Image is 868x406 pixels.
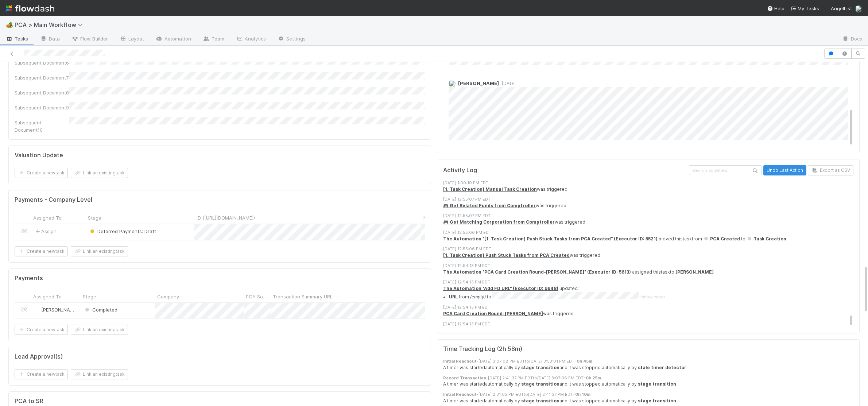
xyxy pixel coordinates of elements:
[443,219,555,225] a: 🎮 Get Matching Corporation from Comptroller
[6,35,28,42] span: Tasks
[71,369,128,379] button: Link an existingtask
[443,358,853,364] div: - [DATE] 3:07:08 PM EDT to [DATE] 3:53:01 PM EDT
[15,398,43,405] h5: PCA to SR
[443,327,853,334] div: was triggered
[443,202,853,209] div: was triggered
[197,214,255,221] span: ID ([URL][DOMAIN_NAME])
[6,2,54,15] img: logo-inverted-e16ddd16eac7371096b0.svg
[790,5,819,12] a: My Tasks
[15,152,63,159] h5: Valuation Update
[443,398,853,404] div: A timer was started automatically by and it was stopped automatically by
[855,5,862,12] img: avatar_2bce2475-05ee-46d3-9413-d3901f5fa03f.png
[114,34,150,45] a: Layout
[767,5,784,12] div: Help
[443,219,853,225] div: was triggered
[449,294,458,300] strong: URL
[150,34,197,45] a: Automation
[443,236,658,241] a: The Automation "[1. Task Creation] Push Stuck Tasks from PCA Created" (Executor ID: 5521)
[273,293,333,300] span: Transaction Summary URL
[443,304,853,310] div: [DATE] 12:54:13 PM EDT
[443,269,631,275] a: The Automation "PCA Card Creation Round-[PERSON_NAME]" (Executor ID: 5613)
[638,381,676,387] strong: stage transition
[443,263,853,269] div: [DATE] 12:54:13 PM EDT
[33,214,62,221] span: Assigned To
[521,381,559,387] strong: stage transition
[246,293,269,300] span: PCA Source
[443,213,853,219] div: [DATE] 12:55:07 PM EDT
[443,321,853,327] div: [DATE] 12:54:13 PM EDT
[157,293,179,300] span: Company
[443,252,570,258] a: [1. Task Creation] Push Stuck Tasks from PCA Created
[230,34,272,45] a: Analytics
[521,365,559,370] strong: stage transition
[71,246,128,256] button: Link an existingtask
[443,167,687,174] h5: Activity Log
[15,74,69,81] div: Subsequent Document7
[443,375,486,380] strong: Record Transaction
[443,310,853,317] div: was triggered
[449,292,853,301] summary: URL from (empty) to (show more)
[836,34,868,45] a: Docs
[71,325,128,335] button: Link an existingtask
[272,34,311,45] a: Settings
[423,214,437,221] span: Name
[703,236,740,241] span: PCA Created
[71,35,108,42] span: Flow Builder
[15,168,68,178] button: Create a newtask
[443,186,537,192] a: [1. Task Creation] Manual Task Creation
[15,369,68,379] button: Create a newtask
[33,293,62,300] span: Assigned To
[584,375,601,380] strong: - 0h 25m
[449,80,456,87] img: avatar_d89a0a80-047e-40c9-bdc2-a2d44e645fd3.png
[443,285,853,301] div: updated:
[443,311,543,316] a: PCA Card Creation Round-[PERSON_NAME]
[34,228,57,235] div: Assign
[443,364,853,371] div: A timer was started automatically by and it was stopped automatically by
[443,229,853,236] div: [DATE] 12:55:06 PM EDT
[443,286,558,291] a: The Automation "Add FD URL" (Executor ID: 9648)
[34,34,66,45] a: Data
[443,381,853,387] div: A timer was started automatically by and it was stopped automatically by
[443,279,853,285] div: [DATE] 12:54:13 PM EDT
[470,294,486,300] em: (empty)
[808,165,853,175] button: Export as CSV
[443,269,853,275] div: assigned this task to
[15,119,69,134] div: Subsequent Document10
[521,398,559,403] strong: stage transition
[6,22,13,28] span: 🏕️
[15,196,92,204] h5: Payments - Company Level
[499,81,516,86] span: [DATE]
[573,392,590,397] strong: - 0h 10m
[638,398,676,403] strong: stage transition
[443,246,853,252] div: [DATE] 12:55:06 PM EDT
[443,236,853,242] div: moved this task from to
[675,269,714,275] strong: [PERSON_NAME]
[763,165,806,175] button: Undo Last Action
[84,306,117,313] div: Completed
[89,228,156,235] div: Deferred Payments: Draft
[15,89,69,96] div: Subsequent Document8
[458,80,499,86] span: [PERSON_NAME]
[41,307,78,313] span: [PERSON_NAME]
[89,228,156,234] span: Deferred Payments: Draft
[15,246,68,256] button: Create a newtask
[443,203,536,208] a: 🎮 Get Related Funds from Comptroller
[15,59,69,66] div: Subsequent Document6
[443,345,522,353] h5: Time Tracking Log ( 2h 58m )
[15,275,43,282] h5: Payments
[15,353,63,360] h5: Lead Approval(s)
[638,365,686,370] strong: stale timer detector
[84,307,117,313] span: Completed
[66,34,114,45] a: Flow Builder
[88,214,101,221] span: Stage
[15,21,86,28] span: PCA > Main Workflow
[443,359,477,364] strong: Initial Reachout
